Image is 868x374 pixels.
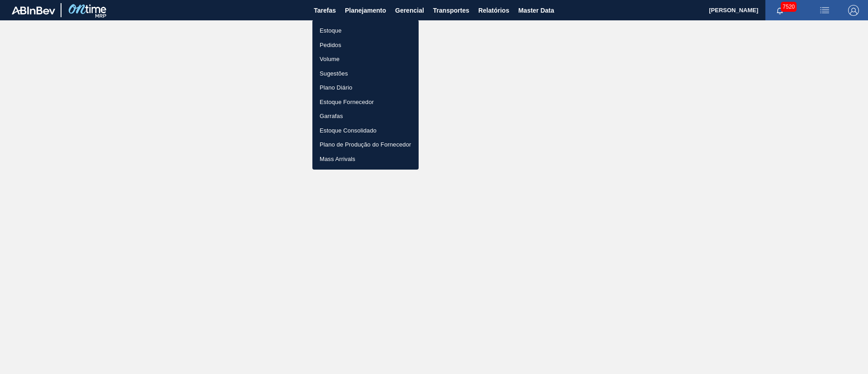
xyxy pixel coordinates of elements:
[312,109,419,123] a: Garrafas
[312,80,419,95] a: Plano Diário
[312,95,419,109] a: Estoque Fornecedor
[312,38,419,52] a: Pedidos
[312,137,419,152] a: Plano de Produção do Fornecedor
[312,152,419,166] a: Mass Arrivals
[312,66,419,81] a: Sugestões
[312,123,419,138] a: Estoque Consolidado
[312,24,419,38] a: Estoque
[312,52,419,66] a: Volume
